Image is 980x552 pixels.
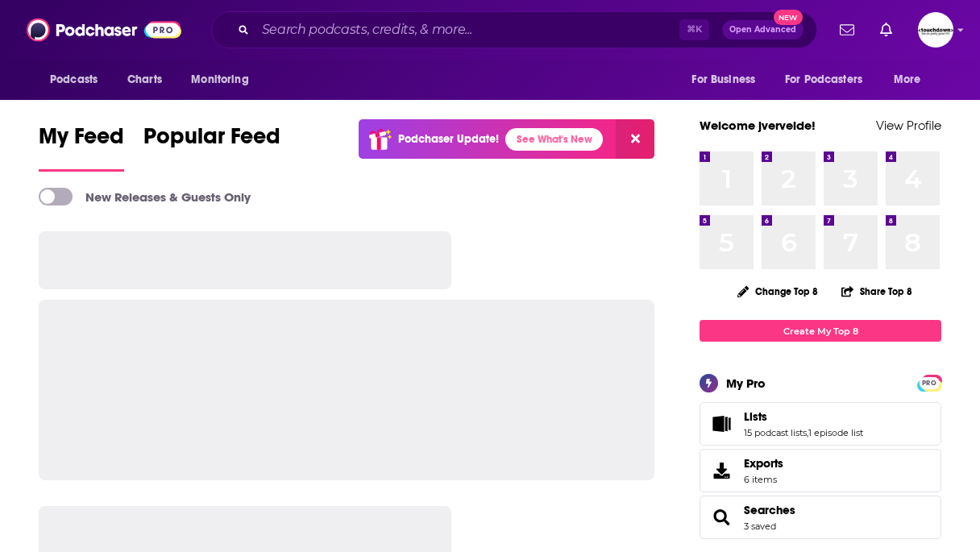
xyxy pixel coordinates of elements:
[833,16,861,44] a: Show notifications dropdown
[705,506,737,529] a: Searches
[700,402,941,446] span: Lists
[874,16,899,44] a: Show notifications dropdown
[807,427,808,438] span: ,
[39,64,118,95] button: open menu
[705,413,737,435] a: Lists
[722,20,804,39] button: Open AdvancedNew
[920,376,939,388] a: PRO
[27,15,181,45] img: Podchaser - Follow, Share and Rate Podcasts
[918,12,953,48] button: Show profile menu
[143,122,280,172] a: Popular Feed
[180,64,269,95] button: open menu
[744,474,783,485] span: 6 items
[744,456,783,471] span: Exports
[918,12,953,48] img: User Profile
[744,521,776,532] a: 3 saved
[744,503,795,517] a: Searches
[705,459,737,482] span: Exports
[143,122,280,160] span: Popular Feed
[726,376,766,391] div: My Pro
[894,68,921,91] span: More
[744,409,767,424] span: Lists
[876,118,941,133] a: View Profile
[398,132,499,146] p: Podchaser Update!
[882,64,941,95] button: open menu
[117,64,172,95] a: Charts
[728,281,828,301] button: Change Top 8
[211,11,817,48] div: Search podcasts, credits, & more...
[918,12,953,48] span: Logged in as jvervelde
[127,68,162,91] span: Charts
[679,19,709,40] span: ⌘ K
[744,427,807,438] a: 15 podcast lists
[50,68,98,91] span: Podcasts
[774,64,886,95] button: open menu
[700,496,941,539] span: Searches
[191,68,248,91] span: Monitoring
[808,427,863,438] a: 1 episode list
[785,68,862,91] span: For Podcasters
[505,128,603,151] a: See What's New
[744,409,863,424] a: Lists
[691,68,755,91] span: For Business
[39,188,251,205] a: New Releases & Guests Only
[700,449,941,492] a: Exports
[255,17,679,43] input: Search podcasts, credits, & more...
[920,377,939,389] span: PRO
[774,10,803,25] span: New
[39,122,124,160] span: My Feed
[700,320,941,342] a: Create My Top 8
[680,64,775,95] button: open menu
[39,122,124,172] a: My Feed
[700,118,816,133] a: Welcome jvervelde!
[729,26,796,34] span: Open Advanced
[841,276,913,307] button: Share Top 8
